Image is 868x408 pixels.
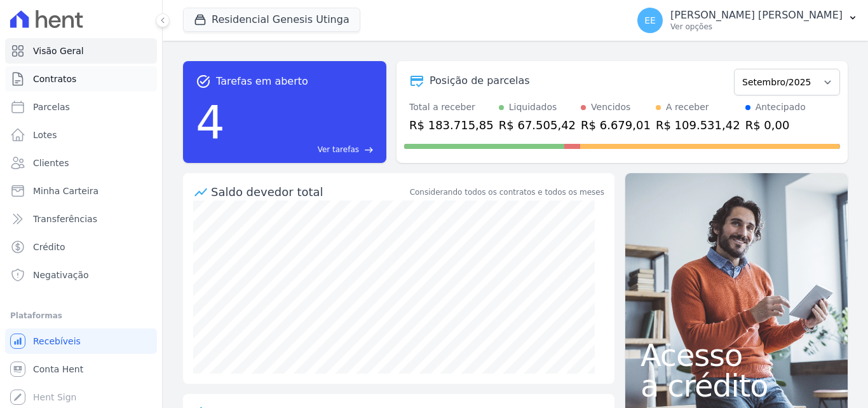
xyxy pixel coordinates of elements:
div: R$ 183.715,85 [409,116,494,134]
span: Conta Hent [33,363,83,376]
a: Minha Carteira [5,178,157,204]
a: Recebíveis [5,328,157,354]
a: Transferências [5,206,157,232]
a: Ver tarefas east [230,144,374,155]
span: Recebíveis [33,335,81,348]
div: Considerando todos os contratos e todos os meses [410,186,604,198]
a: Contratos [5,66,157,92]
a: Conta Hent [5,356,157,382]
a: Negativação [5,262,157,288]
span: Visão Geral [33,45,84,57]
span: Negativação [33,269,89,281]
div: Antecipado [756,101,806,114]
span: Crédito [33,241,65,253]
div: R$ 109.531,42 [656,116,740,134]
span: Lotes [33,129,57,141]
div: R$ 67.505,42 [499,116,576,134]
span: Acesso [641,340,832,370]
div: Saldo devedor total [211,183,407,200]
span: Ver tarefas [318,144,359,155]
span: a crédito [641,370,832,401]
button: EE [PERSON_NAME] [PERSON_NAME] Ver opções [627,3,868,38]
div: R$ 0,00 [745,116,806,134]
a: Parcelas [5,94,157,120]
div: Posição de parcelas [430,73,530,88]
div: Plataformas [10,308,152,323]
span: task_alt [196,74,211,89]
span: east [364,145,374,155]
div: R$ 6.679,01 [581,116,651,134]
div: Liquidados [509,101,557,114]
button: Residencial Genesis Utinga [183,8,360,32]
div: Total a receber [409,101,494,114]
span: Contratos [33,73,76,85]
span: Parcelas [33,101,70,113]
p: [PERSON_NAME] [PERSON_NAME] [670,9,843,22]
div: Vencidos [591,101,630,114]
a: Crédito [5,234,157,260]
span: Clientes [33,157,69,169]
p: Ver opções [670,22,843,32]
div: 4 [196,89,225,155]
span: Tarefas em aberto [216,74,308,89]
a: Visão Geral [5,38,157,64]
div: A receber [666,101,709,114]
a: Clientes [5,150,157,176]
span: Minha Carteira [33,185,98,197]
span: Transferências [33,213,97,225]
a: Lotes [5,122,157,148]
span: EE [644,16,656,25]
